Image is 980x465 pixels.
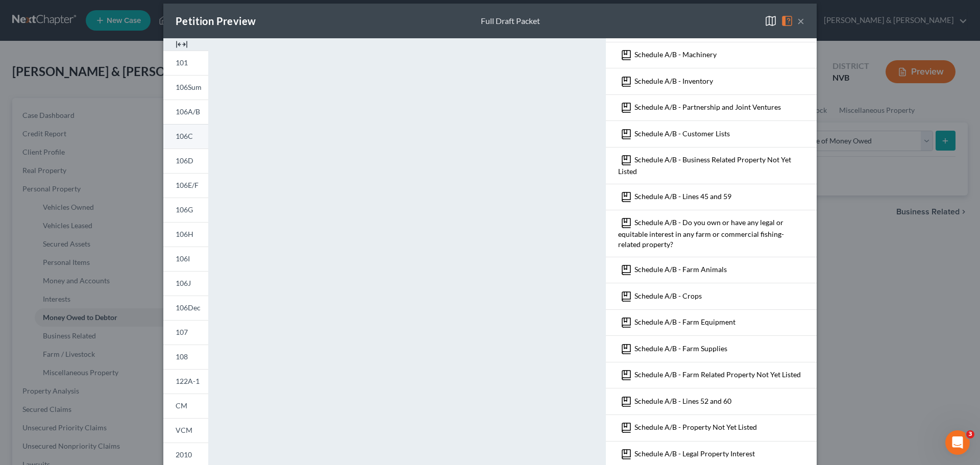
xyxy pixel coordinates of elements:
[634,370,801,379] a: Schedule A/B - Farm Related Property Not Yet Listed
[634,396,731,405] a: Schedule A/B - Lines 52 and 60
[176,14,256,28] div: Petition Preview
[176,303,201,312] span: 106Dec
[176,156,193,165] span: 106D
[176,107,200,116] span: 106A/B
[620,264,632,276] img: bookmark-d8b95cddfeeb9dcfe6df95d668e06c3718cdb82610f7277f55f957fa8d06439d.svg
[176,377,200,385] span: 122A-1
[620,369,632,381] img: bookmark-d8b95cddfeeb9dcfe6df95d668e06c3718cdb82610f7277f55f957fa8d06439d.svg
[163,222,208,247] a: 106H
[163,75,208,100] a: 106Sum
[481,15,540,27] div: Full Draft Packet
[620,217,632,229] img: bookmark-d8b95cddfeeb9dcfe6df95d668e06c3718cdb82610f7277f55f957fa8d06439d.svg
[620,128,632,140] img: bookmark-d8b95cddfeeb9dcfe6df95d668e06c3718cdb82610f7277f55f957fa8d06439d.svg
[176,279,191,287] span: 106J
[634,264,727,273] a: Schedule A/B - Farm Animals
[620,422,632,434] img: bookmark-d8b95cddfeeb9dcfe6df95d668e06c3718cdb82610f7277f55f957fa8d06439d.svg
[634,76,713,85] a: Schedule A/B - Inventory
[634,50,717,59] a: Schedule A/B - Machinery
[634,423,757,431] a: Schedule A/B - Property Not Yet Listed
[176,352,188,361] span: 108
[163,296,208,320] a: 106Dec
[176,58,188,67] span: 101
[163,149,208,173] a: 106D
[163,198,208,222] a: 106G
[163,320,208,345] a: 107
[634,317,736,326] a: Schedule A/B - Farm Equipment
[176,83,202,91] span: 106Sum
[945,430,970,455] iframe: Intercom live chat
[163,345,208,369] a: 108
[176,450,192,459] span: 2010
[176,254,190,263] span: 106I
[634,103,781,111] a: Schedule A/B - Partnership and Joint Ventures
[163,100,208,124] a: 106A/B
[620,76,632,88] img: bookmark-d8b95cddfeeb9dcfe6df95d668e06c3718cdb82610f7277f55f957fa8d06439d.svg
[163,271,208,296] a: 106J
[176,426,192,434] span: VCM
[163,394,208,418] a: CM
[618,155,791,176] a: Schedule A/B - Business Related Property Not Yet Listed
[620,343,632,355] img: bookmark-d8b95cddfeeb9dcfe6df95d668e06c3718cdb82610f7277f55f957fa8d06439d.svg
[176,401,187,410] span: CM
[176,132,193,140] span: 106C
[966,430,974,438] span: 3
[176,181,199,189] span: 106E/F
[634,291,702,300] a: Schedule A/B - Crops
[620,154,632,166] img: bookmark-d8b95cddfeeb9dcfe6df95d668e06c3718cdb82610f7277f55f957fa8d06439d.svg
[163,173,208,198] a: 106E/F
[620,396,632,408] img: bookmark-d8b95cddfeeb9dcfe6df95d668e06c3718cdb82610f7277f55f957fa8d06439d.svg
[634,129,730,137] a: Schedule A/B - Customer Lists
[620,49,632,61] img: bookmark-d8b95cddfeeb9dcfe6df95d668e06c3718cdb82610f7277f55f957fa8d06439d.svg
[163,124,208,149] a: 106C
[176,38,188,51] img: expand-e0f6d898513216a626fdd78e52531dac95497ffd26381d4c15ee2fc46db09dca.svg
[163,418,208,443] a: VCM
[634,191,731,200] a: Schedule A/B - Lines 45 and 59
[620,102,632,114] img: bookmark-d8b95cddfeeb9dcfe6df95d668e06c3718cdb82610f7277f55f957fa8d06439d.svg
[176,328,188,336] span: 107
[163,247,208,271] a: 106I
[620,316,632,329] img: bookmark-d8b95cddfeeb9dcfe6df95d668e06c3718cdb82610f7277f55f957fa8d06439d.svg
[765,15,777,27] img: map-close-ec6dd18eec5d97a3e4237cf27bb9247ecfb19e6a7ca4853eab1adfd70aa1fa45.svg
[620,191,632,203] img: bookmark-d8b95cddfeeb9dcfe6df95d668e06c3718cdb82610f7277f55f957fa8d06439d.svg
[176,205,193,214] span: 106G
[634,344,727,352] a: Schedule A/B - Farm Supplies
[620,448,632,460] img: bookmark-d8b95cddfeeb9dcfe6df95d668e06c3718cdb82610f7277f55f957fa8d06439d.svg
[797,15,804,27] button: ×
[620,290,632,303] img: bookmark-d8b95cddfeeb9dcfe6df95d668e06c3718cdb82610f7277f55f957fa8d06439d.svg
[781,15,793,27] img: help-929042d80fb46781b6a95ecd2f4ae7e781844f733ab65a105b6463cab7210517.svg
[634,449,755,457] a: Schedule A/B - Legal Property Interest
[176,230,193,238] span: 106H
[163,51,208,75] a: 101
[618,218,784,249] a: Schedule A/B - Do you own or have any legal or equitable interest in any farm or commercial fishi...
[163,369,208,394] a: 122A-1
